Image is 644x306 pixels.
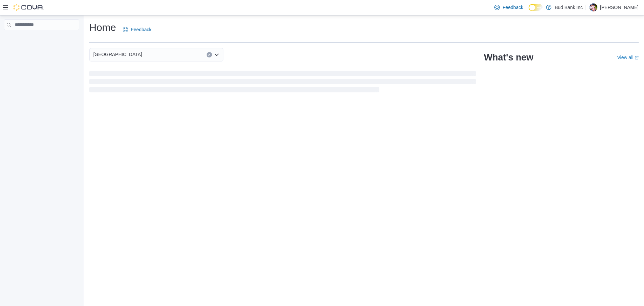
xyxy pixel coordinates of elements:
button: Clear input [207,52,212,57]
svg: External link [635,56,639,60]
span: Feedback [131,26,151,33]
a: Feedback [120,23,154,36]
span: [GEOGRAPHIC_DATA] [93,50,142,58]
div: Darren Lopes [589,3,597,11]
button: Open list of options [214,52,219,57]
a: View allExternal link [617,55,639,60]
img: Cova [13,4,44,11]
h1: Home [89,21,116,34]
nav: Complex example [4,32,79,48]
span: Loading [89,72,476,94]
a: Feedback [492,1,526,14]
span: Feedback [502,4,523,11]
span: Dark Mode [529,11,529,11]
h2: What's new [484,52,533,63]
p: [PERSON_NAME] [600,3,639,11]
p: Bud Bank Inc [555,3,583,11]
p: | [585,3,587,11]
input: Dark Mode [529,4,543,11]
